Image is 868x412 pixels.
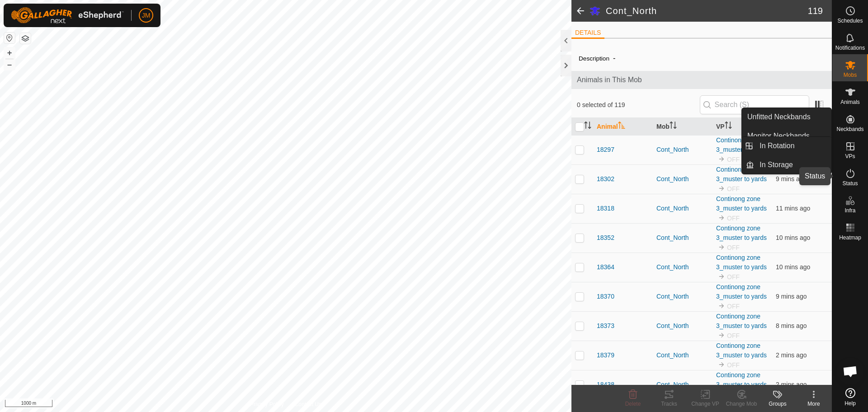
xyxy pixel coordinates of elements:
a: Continong zone 3_muster to yards [716,342,767,359]
span: Neckbands [836,126,863,132]
span: 18370 [597,292,614,301]
span: 18373 [597,321,614,331]
a: In Rotation [754,137,831,155]
span: In Storage [759,159,793,170]
img: to [718,332,725,339]
span: 16 Sept 2025, 6:56 am [776,293,807,300]
img: to [718,243,725,251]
span: Animals in This Mob [577,75,826,85]
li: DETAILS [571,28,604,39]
span: OFF [727,303,740,310]
span: 119 [808,4,823,18]
span: 0 selected of 119 [577,100,700,110]
div: Cont_North [656,174,709,184]
p-sorticon: Activate to sort [584,123,591,130]
span: 18438 [597,380,614,389]
li: In Rotation [742,137,831,155]
a: Continong zone 3_muster to yards [716,283,767,300]
span: OFF [727,215,740,222]
a: Continong zone 3_muster to yards [716,166,767,183]
span: Infra [844,208,855,213]
div: Cont_North [656,233,709,243]
a: Unfitted Neckbands [742,108,831,126]
span: OFF [727,156,740,163]
span: OFF [727,185,740,192]
img: to [718,214,725,221]
div: More [796,400,832,408]
span: 16 Sept 2025, 6:55 am [776,263,810,271]
span: Unfitted Neckbands [747,112,811,122]
a: Contact Us [295,400,321,408]
span: 18318 [597,204,614,213]
span: JM [142,11,151,20]
button: – [4,59,15,70]
span: 16 Sept 2025, 6:53 am [776,205,810,212]
div: Open chat [837,358,864,385]
a: In Storage [754,156,831,174]
span: Status [842,181,858,186]
th: Animal [593,118,653,136]
th: Mob [653,118,712,136]
span: Heatmap [839,235,861,240]
a: Continong zone 3_muster to yards [716,254,767,271]
span: Animals [840,99,860,105]
span: Mobs [844,72,857,78]
span: 18379 [597,351,614,360]
span: Monitor Neckbands [747,131,810,141]
span: 18297 [597,145,614,154]
img: to [718,361,725,368]
p-sorticon: Activate to sort [618,123,625,130]
button: Map Layers [20,33,31,44]
div: Cont_North [656,262,709,272]
span: 18352 [597,233,614,243]
span: OFF [727,332,740,339]
label: Description [579,55,609,62]
p-sorticon: Activate to sort [725,123,732,130]
a: Continong zone 3_muster to yards [716,195,767,212]
a: Privacy Policy [250,400,284,408]
div: Groups [759,400,796,408]
span: In Rotation [759,140,794,151]
div: Cont_North [656,145,709,154]
div: Cont_North [656,321,709,331]
span: Delete [625,401,641,407]
span: Schedules [837,18,863,23]
span: 16 Sept 2025, 6:56 am [776,322,807,329]
span: 16 Sept 2025, 6:55 am [776,234,810,241]
p-sorticon: Activate to sort [670,123,677,130]
span: 16 Sept 2025, 6:56 am [776,175,807,183]
input: Search (S) [700,95,809,114]
li: In Storage [742,156,831,174]
h2: Cont_North [606,5,808,16]
div: Change Mob [723,400,759,408]
span: 16 Sept 2025, 7:02 am [776,351,807,359]
img: to [718,155,725,163]
a: Continong zone 3_muster to yards [716,313,767,329]
img: Gallagher Logo [11,7,124,23]
div: Cont_North [656,351,709,360]
a: Continong zone 3_muster to yards [716,136,767,153]
a: Monitor Neckbands [742,127,831,145]
a: Help [832,384,868,410]
span: 18364 [597,262,614,272]
span: - [609,51,619,66]
span: 18302 [597,174,614,184]
div: Change VP [687,400,723,408]
div: Tracks [651,400,687,408]
span: Help [844,401,856,406]
span: OFF [727,273,740,281]
img: to [718,273,725,280]
a: Continong zone 3_muster to yards [716,225,767,241]
span: VPs [845,154,855,159]
img: to [718,302,725,309]
span: OFF [727,361,740,369]
span: Notifications [835,45,865,51]
div: Cont_North [656,204,709,213]
span: 16 Sept 2025, 7:02 am [776,381,807,388]
button: Reset Map [4,33,15,43]
span: OFF [727,244,740,251]
button: + [4,47,15,58]
a: Continong zone 3_muster to yards [716,371,767,388]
